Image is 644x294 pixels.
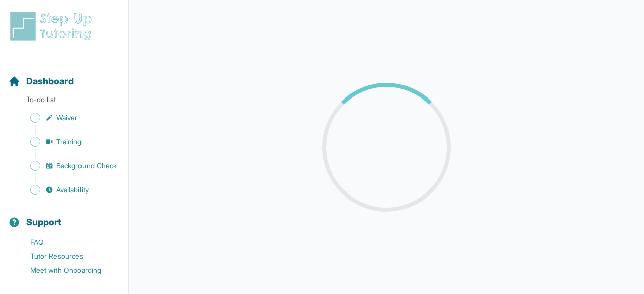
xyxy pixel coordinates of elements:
img: logo [8,10,98,42]
a: Training [8,135,128,149]
a: Background Check [8,159,128,173]
button: Dashboard [4,58,124,92]
a: FAQ [8,235,128,249]
a: Dashboard [8,74,74,88]
a: Waiver [8,111,128,125]
span: Support [26,215,62,229]
span: Training [56,137,82,147]
span: Dashboard [26,74,74,88]
span: Waiver [56,113,77,123]
a: Availability [8,183,128,197]
p: To-do list [4,94,124,109]
span: Background Check [56,161,117,171]
span: Availability [56,185,89,195]
a: Tutor Resources [8,249,128,263]
button: Support [4,199,124,233]
a: Meet with Onboarding Support [8,263,128,287]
